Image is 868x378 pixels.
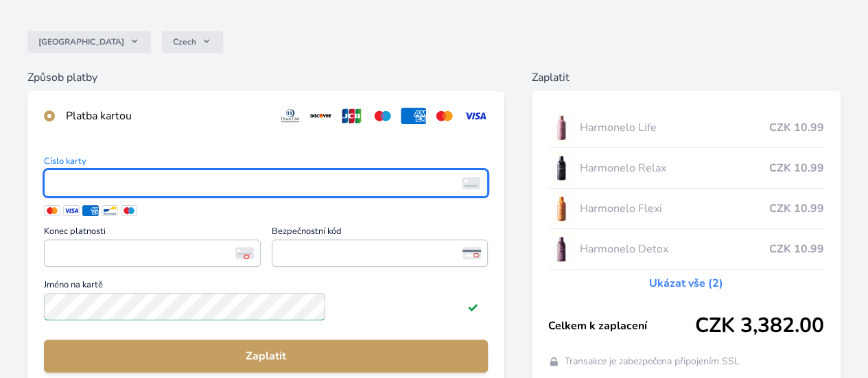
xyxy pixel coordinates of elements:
[370,108,395,124] img: maestro.svg
[769,241,824,257] span: CZK 10.99
[272,227,489,239] span: Bezpečnostní kód
[66,108,267,124] div: Platba kartou
[44,293,325,320] input: Jméno na kartěPlatné pole
[55,348,477,364] span: Zaplatit
[278,108,303,124] img: diners.svg
[162,31,223,53] button: Czech
[467,301,478,312] img: Platné pole
[50,174,482,193] iframe: Iframe pro číslo karty
[462,108,488,124] img: visa.svg
[532,69,841,86] h6: Zaplatit
[548,232,574,266] img: DETOX_se_stinem_x-lo.jpg
[235,247,254,259] img: Konec platnosti
[695,314,824,338] span: CZK 3,382.00
[580,160,769,176] span: Harmonelo Relax
[548,318,695,334] span: Celkem k zaplacení
[769,200,824,217] span: CZK 10.99
[44,340,488,373] button: Zaplatit
[27,31,151,53] button: [GEOGRAPHIC_DATA]
[401,108,426,124] img: amex.svg
[278,244,482,263] iframe: Iframe pro bezpečnostní kód
[27,69,504,86] h6: Způsob platby
[44,157,488,169] span: Číslo karty
[50,244,255,263] iframe: Iframe pro datum vypršení platnosti
[308,108,333,124] img: discover.svg
[173,36,196,47] span: Czech
[548,151,574,185] img: CLEAN_RELAX_se_stinem_x-lo.jpg
[769,160,824,176] span: CZK 10.99
[649,275,723,292] a: Ukázat vše (2)
[580,241,769,257] span: Harmonelo Detox
[432,108,457,124] img: mc.svg
[565,355,740,368] span: Transakce je zabezpečena připojením SSL
[339,108,364,124] img: jcb.svg
[44,227,261,239] span: Konec platnosti
[769,119,824,136] span: CZK 10.99
[580,119,769,136] span: Harmonelo Life
[44,281,488,293] span: Jméno na kartě
[548,191,574,226] img: CLEAN_FLEXI_se_stinem_x-hi_(1)-lo.jpg
[38,36,124,47] span: [GEOGRAPHIC_DATA]
[548,110,574,145] img: CLEAN_LIFE_se_stinem_x-lo.jpg
[580,200,769,217] span: Harmonelo Flexi
[462,177,480,189] img: card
